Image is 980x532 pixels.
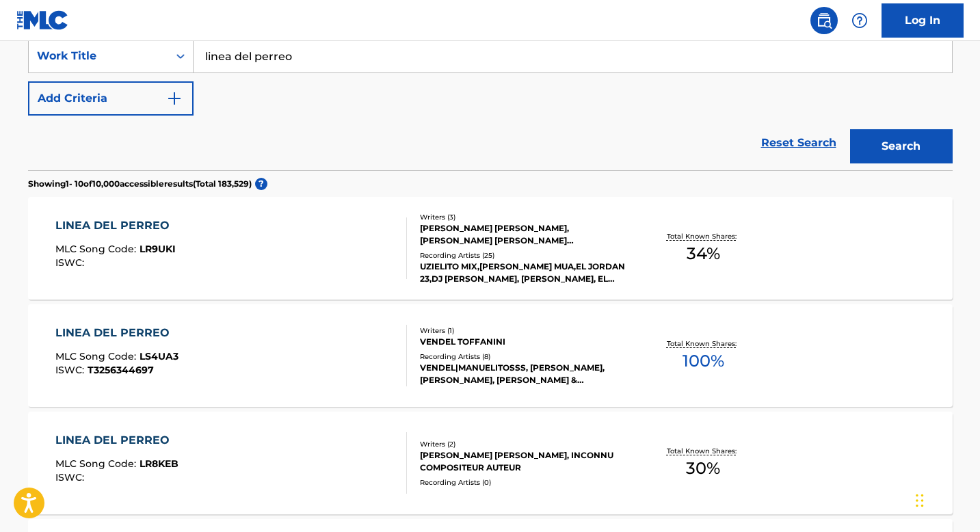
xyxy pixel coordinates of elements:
[140,243,176,255] span: LR9UKI
[28,178,252,190] p: Showing 1 - 10 of 10,000 accessible results (Total 183,529 )
[55,350,140,362] span: MLC Song Code :
[687,241,720,266] span: 34 %
[88,364,154,376] span: T3256344697
[420,261,626,285] div: UZIELITO MIX,[PERSON_NAME] MUA,EL JORDAN 23,DJ [PERSON_NAME], [PERSON_NAME], EL JORDAN 23|UZIELIT...
[420,336,626,348] div: VENDEL TOFFANINI
[420,325,626,336] div: Writers ( 1 )
[420,477,626,488] div: Recording Artists ( 0 )
[420,439,626,449] div: Writers ( 2 )
[686,456,720,481] span: 30 %
[420,351,626,362] div: Recording Artists ( 8 )
[28,197,953,300] a: LINEA DEL PERREOMLC Song Code:LR9UKIISWC:Writers (3)[PERSON_NAME] [PERSON_NAME], [PERSON_NAME] [P...
[28,39,953,170] form: Search Form
[912,466,980,532] div: Widget de chat
[912,466,980,532] iframe: Chat Widget
[55,364,88,376] span: ISWC :
[810,7,838,34] a: Public Search
[683,349,724,373] span: 100 %
[420,250,626,261] div: Recording Artists ( 25 )
[55,256,88,269] span: ISWC :
[55,325,178,341] div: LINEA DEL PERREO
[850,129,953,163] button: Search
[420,449,626,474] div: [PERSON_NAME] [PERSON_NAME], INCONNU COMPOSITEUR AUTEUR
[420,362,626,386] div: VENDEL|MANUELITOSSS, [PERSON_NAME], [PERSON_NAME], [PERSON_NAME] & MANUELITOSSS, [PERSON_NAME],MA...
[882,3,964,38] a: Log In
[28,412,953,514] a: LINEA DEL PERREOMLC Song Code:LR8KEBISWC:Writers (2)[PERSON_NAME] [PERSON_NAME], INCONNU COMPOSIT...
[667,338,740,349] p: Total Known Shares:
[816,12,832,29] img: search
[851,12,868,29] img: help
[140,350,178,362] span: LS4UA3
[28,304,953,407] a: LINEA DEL PERREOMLC Song Code:LS4UA3ISWC:T3256344697Writers (1)VENDEL TOFFANINIRecording Artists ...
[55,471,88,483] span: ISWC :
[255,178,267,190] span: ?
[28,81,194,116] button: Add Criteria
[916,480,924,521] div: Arrastrar
[37,48,160,64] div: Work Title
[667,446,740,456] p: Total Known Shares:
[55,243,140,255] span: MLC Song Code :
[846,7,873,34] div: Help
[754,128,843,158] a: Reset Search
[55,457,140,470] span: MLC Song Code :
[420,222,626,247] div: [PERSON_NAME] [PERSON_NAME], [PERSON_NAME] [PERSON_NAME] [PERSON_NAME]
[667,231,740,241] p: Total Known Shares:
[55,217,176,234] div: LINEA DEL PERREO
[420,212,626,222] div: Writers ( 3 )
[55,432,178,449] div: LINEA DEL PERREO
[166,90,183,107] img: 9d2ae6d4665cec9f34b9.svg
[16,10,69,30] img: MLC Logo
[140,457,178,470] span: LR8KEB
